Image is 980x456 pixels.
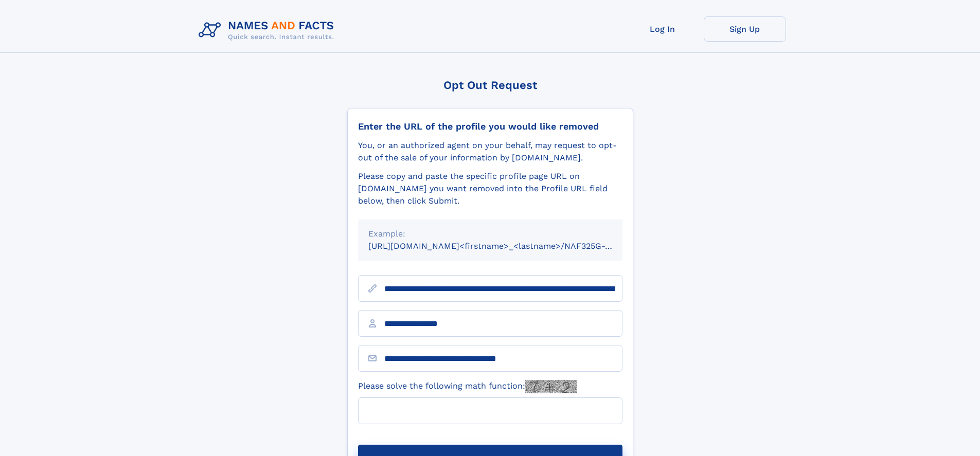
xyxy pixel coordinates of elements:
[704,16,786,42] a: Sign Up
[621,16,704,42] a: Log In
[358,121,622,132] div: Enter the URL of the profile you would like removed
[368,228,612,240] div: Example:
[358,380,577,393] label: Please solve the following math function:
[358,170,622,207] div: Please copy and paste the specific profile page URL on [DOMAIN_NAME] you want removed into the Pr...
[368,241,642,251] small: [URL][DOMAIN_NAME]<firstname>_<lastname>/NAF325G-xxxxxxxx
[194,16,343,44] img: Logo Names and Facts
[358,139,622,164] div: You, or an authorized agent on your behalf, may request to opt-out of the sale of your informatio...
[347,79,633,92] div: Opt Out Request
